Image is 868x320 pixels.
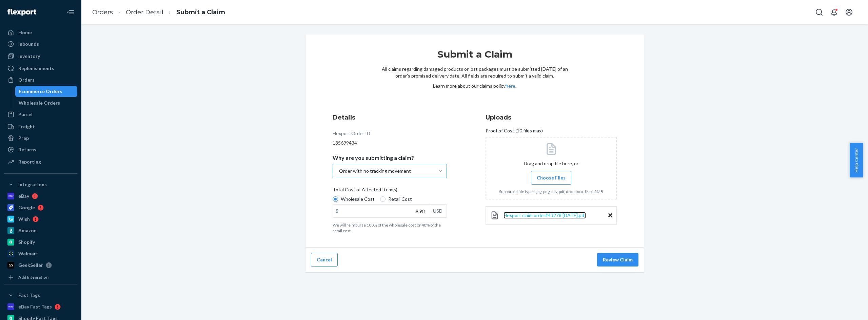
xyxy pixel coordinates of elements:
[333,140,447,146] div: 135699434
[18,65,54,72] div: Replenishments
[4,214,77,225] a: Wish
[15,98,78,108] a: Wholesale Orders
[4,290,77,301] button: Fast Tags
[87,2,231,22] ol: breadcrumbs
[311,253,338,266] button: Cancel
[18,29,32,36] div: Home
[486,113,617,122] h3: Uploads
[597,253,638,266] button: Review Claim
[18,181,47,188] div: Integrations
[827,5,841,19] button: Open notifications
[64,5,77,19] button: Close Navigation
[18,274,48,280] div: Add Integration
[381,83,568,89] p: Learn more about our claims policy .
[381,48,568,66] h1: Submit a Claim
[4,63,77,74] a: Replenishments
[504,212,586,219] a: Flexport claim order#43278 [DATE].pdf
[333,113,447,122] h3: Details
[333,205,341,217] div: $
[18,135,29,142] div: Prep
[18,292,40,299] div: Fast Tags
[4,109,77,120] a: Parcel
[4,133,77,144] a: Prep
[341,196,375,202] span: Wholesale Cost
[388,196,412,202] span: Retail Cost
[4,156,77,167] a: Reporting
[18,41,39,47] div: Inbounds
[18,262,43,269] div: GeekSeller
[4,225,77,236] a: Amazon
[333,205,429,217] input: $USD
[4,191,77,201] a: eBay
[812,5,826,19] button: Open Search Box
[18,111,33,118] div: Parcel
[19,100,60,106] div: Wholesale Orders
[7,9,36,16] img: Flexport logo
[4,248,77,259] a: Walmart
[18,204,35,211] div: Google
[92,8,113,16] a: Orders
[4,39,77,49] a: Inbounds
[18,250,38,257] div: Walmart
[18,193,29,199] div: eBay
[850,143,863,177] button: Help Center
[18,146,36,153] div: Returns
[339,168,411,174] div: Order with no tracking movement
[486,127,543,137] span: Proof of Cost (10 files max)
[176,8,225,16] a: Submit a Claim
[506,83,515,89] a: here
[18,216,30,222] div: Wish
[18,227,37,234] div: Amazon
[504,212,586,218] span: Flexport claim order#43278 [DATE].pdf
[4,202,77,213] a: Google
[338,168,339,174] input: Why are you submitting a claim?Order with no tracking movement
[4,237,77,248] a: Shopify
[4,273,77,281] a: Add Integration
[18,158,41,165] div: Reporting
[4,121,77,132] a: Freight
[4,179,77,190] button: Integrations
[4,260,77,271] a: GeekSeller
[4,27,77,38] a: Home
[380,196,386,202] input: Retail Cost
[18,53,40,60] div: Inventory
[333,154,414,161] p: Why are you submitting a claim?
[4,301,77,312] a: eBay Fast Tags
[429,205,447,217] div: USD
[333,130,370,140] div: Flexport Order ID
[4,144,77,155] a: Returns
[18,123,35,130] div: Freight
[842,5,856,19] button: Open account menu
[18,303,52,310] div: eBay Fast Tags
[333,196,338,202] input: Wholesale Cost
[15,86,78,97] a: Ecommerce Orders
[333,186,397,196] span: Total Cost of Affected Item(s)
[18,239,35,246] div: Shopify
[4,74,77,85] a: Orders
[18,77,35,83] div: Orders
[381,66,568,79] p: All claims regarding damaged products or lost packages must be submitted [DATE] of an order’s pro...
[537,174,566,181] span: Choose Files
[126,8,163,16] a: Order Detail
[19,88,62,95] div: Ecommerce Orders
[4,51,77,62] a: Inventory
[333,222,447,234] p: We will reimburse 100% of the wholesale cost or 40% of the retail cost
